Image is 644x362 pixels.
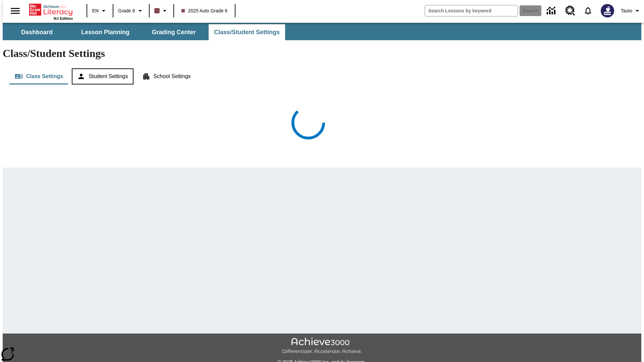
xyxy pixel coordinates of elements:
[81,28,129,36] span: Lesson Planning
[597,2,618,19] button: Select a new avatar
[425,5,518,16] input: search field
[72,68,133,84] button: Student Settings
[140,24,207,40] button: Grading Center
[579,2,597,19] a: Notifications
[282,338,362,355] img: Achieve3000 Differentiate Accelerate Achieve
[3,23,641,40] div: SubNavbar
[3,24,286,40] div: SubNavbar
[115,5,147,17] button: Grade: Grade 6, Select a grade
[181,7,228,14] span: 2025 Auto Grade 6
[92,7,99,14] span: EN
[152,5,171,17] button: Class color is dark brown. Change class color
[561,2,579,20] a: Resource Center, Will open in new tab
[9,68,68,84] button: Class Settings
[29,2,73,20] div: Home
[21,28,53,36] span: Dashboard
[3,47,641,60] h1: Class/Student Settings
[29,3,73,16] a: Home
[3,24,70,40] button: Dashboard
[118,7,135,14] span: Grade 6
[601,4,614,17] img: Avatar
[9,68,635,84] div: Class/Student Settings
[89,5,111,17] button: Language: EN, Select a language
[137,68,196,84] button: School Settings
[152,28,196,36] span: Grading Center
[543,2,561,20] a: Data Center
[72,24,139,40] button: Lesson Planning
[209,24,285,40] button: Class/Student Settings
[618,5,644,17] button: Profile/Settings
[621,7,632,14] span: Tauto
[214,28,280,36] span: Class/Student Settings
[54,16,73,20] span: NJ Edition
[5,1,25,21] button: Open side menu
